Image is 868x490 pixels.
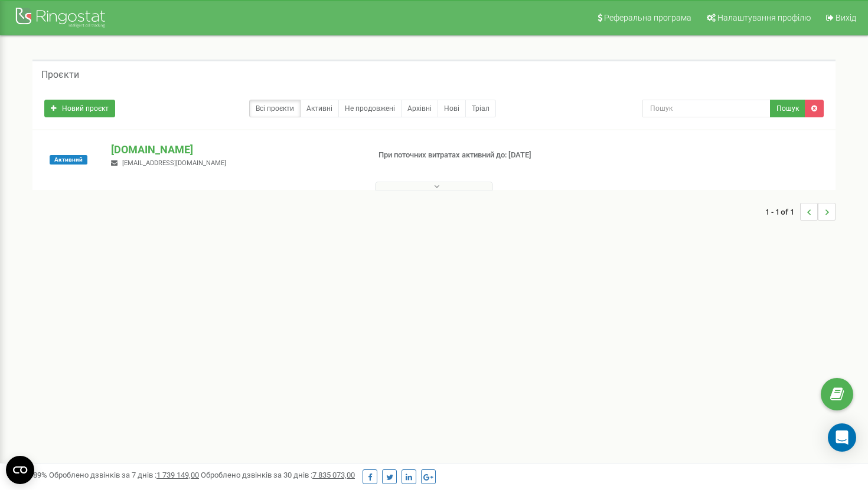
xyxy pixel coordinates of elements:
u: 7 835 073,00 [312,471,355,479]
span: Налаштування профілю [717,13,811,22]
span: Активний [50,155,87,165]
a: Тріал [465,100,496,117]
button: Пошук [770,100,805,117]
a: Не продовжені [338,100,402,117]
p: При поточних витратах активний до: [DATE] [378,150,560,161]
span: Реферальна програма [604,13,691,22]
a: Активні [300,100,339,117]
button: Open CMP widget [6,456,34,484]
h5: Проєкти [41,70,79,80]
a: Новий проєкт [44,100,115,117]
p: [DOMAIN_NAME] [111,142,359,157]
a: Всі проєкти [249,100,301,117]
span: Оброблено дзвінків за 30 днів : [201,471,355,479]
span: 1 - 1 of 1 [765,203,800,221]
nav: ... [765,191,836,232]
a: Нові [438,100,466,117]
div: Open Intercom Messenger [828,423,856,452]
a: Архівні [401,100,438,117]
u: 1 739 149,00 [156,471,199,479]
input: Пошук [642,100,771,117]
span: Вихід [836,13,856,22]
span: Оброблено дзвінків за 7 днів : [49,471,199,479]
span: [EMAIL_ADDRESS][DOMAIN_NAME] [122,159,226,167]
